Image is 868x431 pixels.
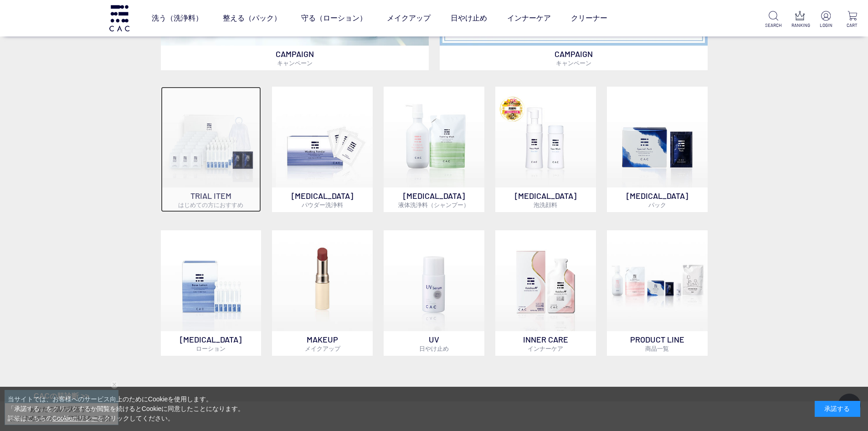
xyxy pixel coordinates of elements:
[844,11,861,29] a: CART
[301,5,367,31] a: 守る（ローション）
[571,5,607,31] a: クリーナー
[108,5,131,31] img: logo
[765,22,782,29] p: SEARCH
[305,345,340,352] span: メイクアップ
[495,187,596,212] p: [MEDICAL_DATA]
[277,59,313,67] span: キャンペーン
[607,331,708,356] p: PRODUCT LINE
[607,87,708,212] a: [MEDICAL_DATA]パック
[196,345,226,352] span: ローション
[178,201,243,208] span: はじめての方におすすめ
[161,331,262,356] p: [MEDICAL_DATA]
[451,5,487,31] a: 日やけ止め
[272,87,373,212] a: [MEDICAL_DATA]パウダー洗浄料
[152,5,203,31] a: 洗う（洗浄料）
[607,230,708,356] a: PRODUCT LINE商品一覧
[495,87,596,187] img: 泡洗顔料
[791,22,808,29] p: RANKING
[272,230,373,356] a: MAKEUPメイクアップ
[384,331,484,356] p: UV
[507,5,551,31] a: インナーケア
[272,331,373,356] p: MAKEUP
[440,46,708,70] p: CAMPAIGN
[387,5,431,31] a: メイクアップ
[161,46,429,70] p: CAMPAIGN
[817,22,834,29] p: LOGIN
[419,345,449,352] span: 日やけ止め
[495,331,596,356] p: INNER CARE
[648,201,666,208] span: パック
[495,87,596,212] a: 泡洗顔料 [MEDICAL_DATA]泡洗顔料
[534,201,557,208] span: 泡洗顔料
[272,187,373,212] p: [MEDICAL_DATA]
[384,230,484,356] a: UV日やけ止め
[495,230,596,356] a: インナーケア INNER CAREインナーケア
[791,11,808,29] a: RANKING
[815,401,860,417] div: 承諾する
[8,395,245,423] div: 当サイトでは、お客様へのサービス向上のためにCookieを使用します。 「承諾する」をクリックするか閲覧を続けるとCookieに同意したことになります。 詳細はこちらの をクリックしてください。
[302,201,343,208] span: パウダー洗浄料
[607,187,708,212] p: [MEDICAL_DATA]
[223,5,281,31] a: 整える（パック）
[384,187,484,212] p: [MEDICAL_DATA]
[161,187,262,212] p: TRIAL ITEM
[528,345,563,352] span: インナーケア
[645,345,669,352] span: 商品一覧
[817,11,834,29] a: LOGIN
[844,22,861,29] p: CART
[765,11,782,29] a: SEARCH
[384,87,484,212] a: [MEDICAL_DATA]液体洗浄料（シャンプー）
[161,230,262,356] a: [MEDICAL_DATA]ローション
[495,230,596,331] img: インナーケア
[161,87,262,212] a: トライアルセット TRIAL ITEMはじめての方におすすめ
[161,87,262,187] img: トライアルセット
[556,59,591,67] span: キャンペーン
[398,201,469,208] span: 液体洗浄料（シャンプー）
